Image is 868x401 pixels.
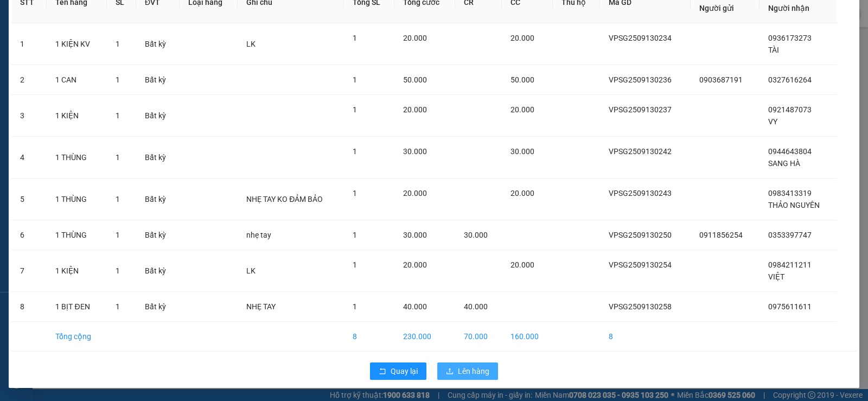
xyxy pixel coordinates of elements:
[510,189,534,198] span: 20.000
[136,95,180,137] td: Bất kỳ
[403,34,427,42] span: 20.000
[464,302,488,311] span: 40.000
[47,179,107,220] td: 1 THÙNG
[353,302,357,311] span: 1
[116,231,120,239] span: 1
[136,250,180,292] td: Bất kỳ
[768,75,812,84] span: 0327616264
[11,250,47,292] td: 7
[47,322,107,352] td: Tổng cộng
[11,137,47,179] td: 4
[768,147,812,156] span: 0944643804
[116,153,120,162] span: 1
[446,367,454,376] span: upload
[116,266,120,275] span: 1
[458,365,489,377] span: Lên hàng
[370,362,426,380] button: rollbackQuay lại
[768,34,812,42] span: 0936173273
[11,179,47,220] td: 5
[768,105,812,114] span: 0921487073
[391,365,418,377] span: Quay lại
[11,23,47,65] td: 1
[136,137,180,179] td: Bất kỳ
[353,189,357,198] span: 1
[403,189,427,198] span: 20.000
[246,302,276,311] span: NHẸ TAY
[344,322,395,352] td: 8
[464,231,488,239] span: 30.000
[353,105,357,114] span: 1
[768,4,809,12] span: Người nhận
[246,266,256,275] span: LK
[11,95,47,137] td: 3
[768,189,812,198] span: 0983413319
[246,40,256,48] span: LK
[768,272,784,281] span: VIỆT
[47,23,107,65] td: 1 KIỆN KV
[353,260,357,269] span: 1
[116,40,120,48] span: 1
[510,75,534,84] span: 50.000
[136,292,180,322] td: Bất kỳ
[47,250,107,292] td: 1 KIỆN
[116,302,120,311] span: 1
[609,189,672,198] span: VPSG2509130243
[768,302,812,311] span: 0975611611
[379,367,386,376] span: rollback
[246,231,271,239] span: nhẹ tay
[403,105,427,114] span: 20.000
[116,75,120,84] span: 1
[394,322,455,352] td: 230.000
[609,75,672,84] span: VPSG2509130236
[609,105,672,114] span: VPSG2509130237
[510,260,534,269] span: 20.000
[609,260,672,269] span: VPSG2509130254
[768,231,812,239] span: 0353397747
[600,322,691,352] td: 8
[510,34,534,42] span: 20.000
[403,260,427,269] span: 20.000
[136,65,180,95] td: Bất kỳ
[510,147,534,156] span: 30.000
[609,147,672,156] span: VPSG2509130242
[11,220,47,250] td: 6
[47,95,107,137] td: 1 KIỆN
[768,46,779,54] span: TÀI
[47,65,107,95] td: 1 CAN
[609,34,672,42] span: VPSG2509130234
[768,159,800,168] span: SANG HÀ
[116,111,120,120] span: 1
[609,302,672,311] span: VPSG2509130258
[455,322,502,352] td: 70.000
[136,23,180,65] td: Bất kỳ
[403,231,427,239] span: 30.000
[403,75,427,84] span: 50.000
[11,65,47,95] td: 2
[47,220,107,250] td: 1 THÙNG
[437,362,498,380] button: uploadLên hàng
[47,292,107,322] td: 1 BỊT ĐEN
[699,75,743,84] span: 0903687191
[510,105,534,114] span: 20.000
[353,231,357,239] span: 1
[11,292,47,322] td: 8
[353,75,357,84] span: 1
[502,322,553,352] td: 160.000
[403,302,427,311] span: 40.000
[353,34,357,42] span: 1
[403,147,427,156] span: 30.000
[136,179,180,220] td: Bất kỳ
[136,220,180,250] td: Bất kỳ
[609,231,672,239] span: VPSG2509130250
[116,195,120,203] span: 1
[246,195,323,203] span: NHẸ TAY KO ĐẢM BẢO
[353,147,357,156] span: 1
[699,4,734,12] span: Người gửi
[699,231,743,239] span: 0911856254
[768,260,812,269] span: 0984211211
[768,117,777,126] span: VY
[768,201,820,209] span: THẢO NGUYÊN
[47,137,107,179] td: 1 THÙNG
